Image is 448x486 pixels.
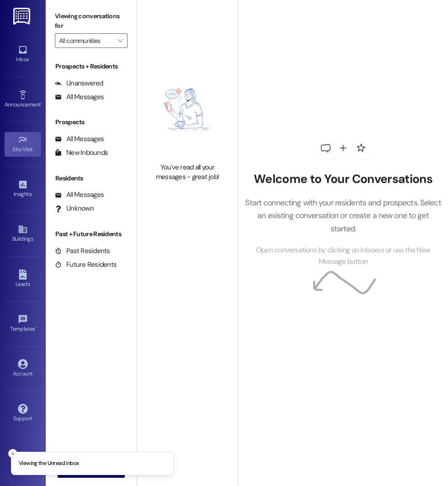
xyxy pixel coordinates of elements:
[55,260,117,269] div: Future Residents
[5,222,41,246] a: Buildings
[5,267,41,291] a: Leads
[5,401,41,426] a: Support
[245,172,442,187] h2: Welcome to Your Conversations
[5,132,41,157] a: Site Visit •
[55,204,94,213] div: Unknown
[46,174,137,183] div: Residents
[245,196,442,235] p: Start connecting with your residents and prospects. Select an existing conversation or create a n...
[13,8,32,25] img: ResiDesk Logo
[147,163,228,182] div: You've read all your messages - great job!
[41,100,42,106] span: •
[46,229,137,239] div: Past + Future Residents
[55,79,103,88] div: Unanswered
[117,37,123,44] i: 
[35,324,37,331] span: •
[55,148,108,158] div: New Inbounds
[59,33,113,48] input: All communities
[5,312,41,336] a: Templates •
[5,356,41,381] a: Account
[55,246,110,256] div: Past Residents
[55,92,104,102] div: All Messages
[19,460,79,468] p: Viewing the Unread inbox
[5,177,41,201] a: Insights •
[8,449,17,458] button: Close toast
[55,134,104,144] div: All Messages
[32,190,33,196] span: •
[147,61,228,158] img: empty-state
[33,145,34,151] span: •
[46,117,137,127] div: Prospects
[55,190,104,200] div: All Messages
[5,42,41,67] a: Inbox
[46,62,137,71] div: Prospects + Residents
[245,245,442,267] span: Open conversations by clicking on inboxes or use the New Message button
[55,9,128,33] label: Viewing conversations for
